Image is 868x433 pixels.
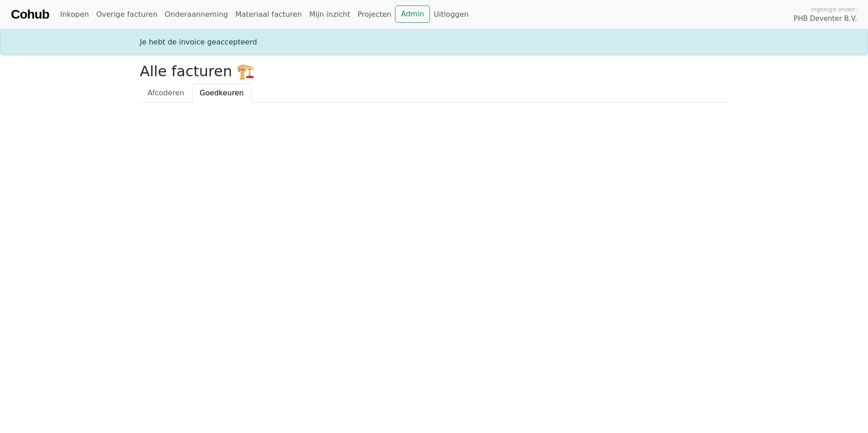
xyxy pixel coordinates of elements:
[56,5,92,24] a: Inkopen
[306,5,354,24] a: Mijn inzicht
[140,84,192,103] a: Afcoderen
[811,5,857,14] span: Ingelogd onder:
[192,84,252,103] a: Goedkeuren
[140,63,728,80] h2: Alle facturen 🏗️
[430,5,472,24] a: Uitloggen
[200,89,244,97] span: Goedkeuren
[134,37,734,48] div: Je hebt de invoice geaccepteerd
[161,5,232,24] a: Onderaanneming
[11,4,49,25] a: Cohub
[232,5,306,24] a: Materiaal facturen
[148,89,184,97] span: Afcoderen
[794,14,857,24] span: PHB Deventer B.V.
[354,5,395,24] a: Projecten
[93,5,161,24] a: Overige facturen
[395,5,430,23] a: Admin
